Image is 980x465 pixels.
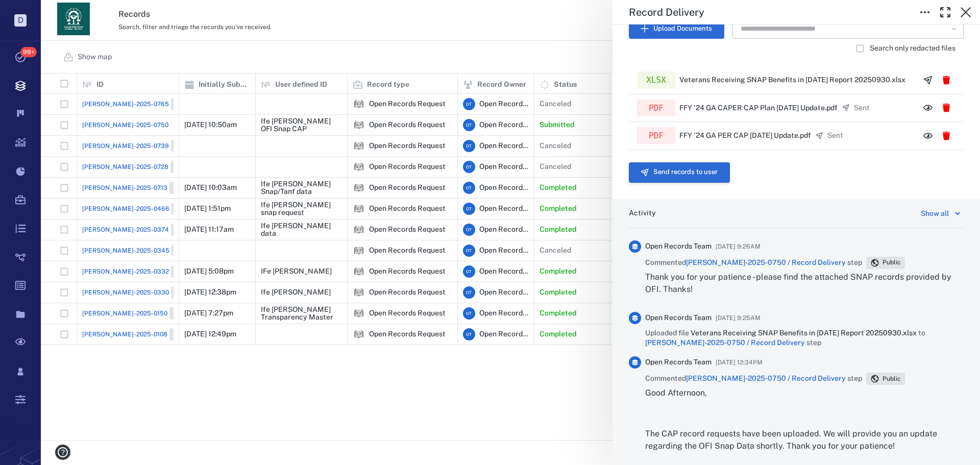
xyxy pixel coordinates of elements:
[732,18,964,39] div: Search Document Manager Files
[880,375,903,383] span: Public
[870,43,955,54] span: Search only redacted files
[645,271,964,296] p: Thank you for your patience - please find the attached SNAP records provided by OFI. Thanks!
[880,258,903,267] span: Public
[854,103,869,113] p: Sent
[921,207,949,219] div: Show all
[686,374,846,382] a: [PERSON_NAME]-2025-0750 / Record Delivery
[645,241,712,252] span: Open Records Team
[20,47,37,57] span: 99+
[645,428,964,452] p: The CAP record requests have been uploaded. We will provide you an update regarding the OFI Snap ...
[955,2,976,22] button: Close
[629,6,704,19] h5: Record Delivery
[637,100,675,117] div: pdf
[935,2,955,22] button: Toggle Fullscreen
[716,240,761,253] span: [DATE] 9:26AM
[915,2,935,22] button: Toggle to Edit Boxes
[645,357,712,368] span: Open Records Team
[8,8,326,17] body: Rich Text Area. Press ALT-0 for help.
[716,312,761,324] span: [DATE] 9:25AM
[629,18,724,39] button: Upload Documents
[629,162,730,183] button: Send records to user
[686,258,846,266] a: [PERSON_NAME]-2025-0750 / Record Delivery
[645,387,964,399] p: Good Afternoon,
[23,7,44,16] span: Help
[637,127,675,144] div: pdf
[629,208,656,218] h6: Activity
[691,329,918,337] span: Veterans Receiving SNAP Benefits in [DATE] Report 20250930.xlsx
[679,103,838,113] p: FFY '24 GA CAPER CAP Plan [DATE] Update.pdf
[14,14,27,27] p: D
[637,71,675,89] div: xlsx
[679,75,905,85] p: Veterans Receiving SNAP Benefits in [DATE] Report 20250930.xlsx
[645,328,964,348] span: Uploaded file to step
[827,131,843,141] p: Sent
[716,356,763,369] span: [DATE] 12:34PM
[679,131,811,141] p: FFY '24 GA PER CAP [DATE] Update.pdf
[645,338,805,347] a: [PERSON_NAME]-2025-0750 / Record Delivery
[948,22,960,35] button: Open
[645,374,862,384] span: Commented step
[645,258,862,268] span: Commented step
[645,313,712,323] span: Open Records Team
